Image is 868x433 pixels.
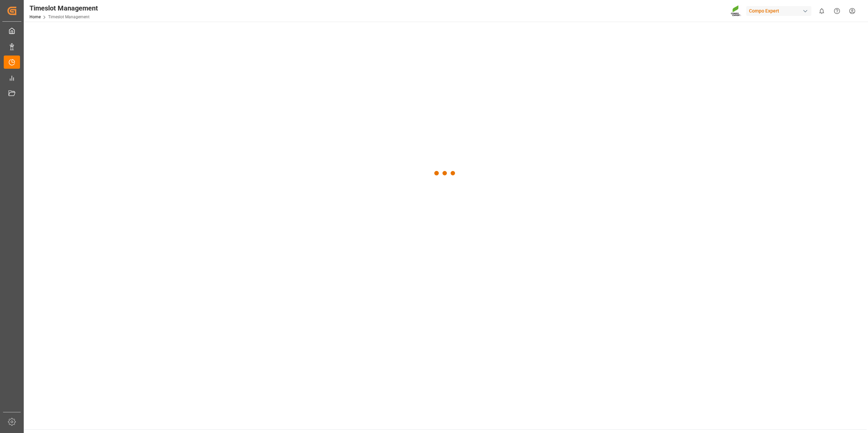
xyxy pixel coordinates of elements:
button: Help Center [829,3,845,19]
img: Screenshot%202023-09-29%20at%2010.02.21.png_1712312052.png [731,5,742,17]
button: show 0 new notifications [814,3,829,19]
a: Home [29,15,41,19]
div: Compo Expert [746,6,811,16]
div: Timeslot Management [29,3,98,13]
button: Compo Expert [746,4,814,17]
